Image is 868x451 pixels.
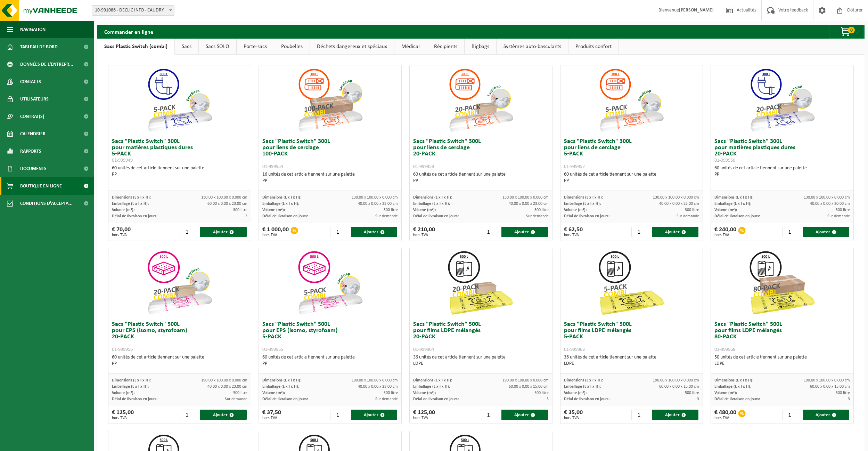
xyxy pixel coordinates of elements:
input: 1 [481,410,501,420]
img: 01-999955 [295,248,365,318]
span: 190.00 x 100.00 x 0.000 cm [352,378,398,382]
button: Ajouter [501,227,548,237]
span: hors TVA [112,233,131,237]
div: € 210,00 [413,227,435,237]
img: 01-999954 [295,65,365,135]
span: Délai de livraison en jours: [714,214,760,218]
div: € 480,00 [714,410,736,420]
a: Porte-sacs [237,39,274,55]
span: Données de l'entrepr... [20,56,73,73]
div: € 70,00 [112,227,131,237]
span: Volume (m³): [112,391,134,395]
a: Systèmes auto-basculants [497,39,568,55]
span: Délai de livraison en jours: [413,397,459,401]
input: 1 [481,227,501,237]
a: Médical [394,39,427,55]
div: € 35,00 [564,410,583,420]
span: Utilisateurs [20,90,49,108]
input: 1 [180,410,199,420]
span: 130.00 x 100.00 x 0.000 cm [502,195,549,200]
button: Ajouter [803,227,849,237]
span: Navigation [20,21,46,38]
div: LDPE [714,361,850,367]
span: Volume (m³): [564,208,587,212]
span: Dimensions (L x l x H): [112,378,151,382]
span: 3 [547,397,549,401]
input: 1 [782,410,802,420]
span: Sur demande [375,214,398,218]
span: Dimensions (L x l x H): [262,195,301,200]
a: Sacs [175,39,198,55]
span: 130.00 x 100.00 x 0.000 cm [201,195,247,200]
button: Ajouter [803,410,849,420]
span: 40.00 x 0.00 x 23.00 cm [358,202,398,206]
span: Volume (m³): [413,391,436,395]
span: 300 litre [534,208,549,212]
h3: Sacs "Plastic Switch" 500L pour films LDPE mélangés 5-PACK [564,321,699,353]
h3: Sacs "Plastic Switch" 300L pour matières plastiques dures 20-PACK [714,138,850,163]
div: 60 unités de cet article tiennent sur une palette [564,171,699,184]
span: 500 litre [836,391,850,395]
span: 3 [245,214,247,218]
span: 01-999950 [714,158,735,163]
span: 190.00 x 100.00 x 0.000 cm [201,378,247,382]
span: Volume (m³): [564,391,587,395]
span: Sur demande [526,214,549,218]
span: hors TVA [714,416,736,420]
span: Rapports [20,143,41,160]
img: 01-999953 [446,65,516,135]
span: 01-999964 [413,347,434,352]
span: Dimensions (L x l x H): [413,195,452,200]
a: Produits confort [568,39,619,55]
button: Ajouter [652,410,699,420]
span: 60.00 x 0.00 x 15.00 cm [810,385,850,389]
span: Délai de livraison en jours: [112,214,157,218]
div: € 1 000,00 [262,227,289,237]
button: Ajouter [501,410,548,420]
img: 01-999964 [446,248,516,318]
span: Tableau de bord [20,38,58,56]
span: 130.00 x 100.00 x 0.000 cm [653,195,699,200]
span: Délai de livraison en jours: [262,397,308,401]
span: Volume (m³): [112,208,134,212]
span: Contrat(s) [20,108,44,125]
h3: Sacs "Plastic Switch" 500L pour EPS (isomo, styrofoam) 5-PACK [262,321,398,353]
span: Délai de livraison en jours: [714,397,760,401]
span: 190.00 x 100.00 x 0.000 cm [804,378,850,382]
div: PP [262,178,398,184]
div: 16 unités de cet article tiennent sur une palette [262,171,398,184]
span: 01-999954 [262,164,283,169]
div: € 37,50 [262,410,281,420]
span: 40.00 x 0.00 x 23.00 cm [358,385,398,389]
span: Volume (m³): [714,391,737,395]
span: Emballage (L x l x H): [714,385,751,389]
div: 36 unités de cet article tiennent sur une palette [564,354,699,367]
span: Volume (m³): [262,391,285,395]
span: Emballage (L x l x H): [564,385,601,389]
span: Dimensions (L x l x H): [112,195,151,200]
span: Emballage (L x l x H): [112,202,149,206]
span: 500 litre [534,391,549,395]
div: € 125,00 [413,410,435,420]
span: Dimensions (L x l x H): [714,378,753,382]
input: 1 [330,410,350,420]
span: 10-991086 - DECLIC INFO - CAUDRY [92,6,174,15]
a: Sacs Plastic Switch (combi) [97,39,174,55]
span: Dimensions (L x l x H): [564,378,603,382]
div: 60 unités de cet article tiennent sur une palette [262,354,398,367]
span: 300 litre [685,208,699,212]
a: Sacs SOLO [199,39,236,55]
span: 0 [848,27,855,33]
div: 60 unités de cet article tiennent sur une palette [112,165,247,178]
span: 60.00 x 0.00 x 15.00 cm [509,385,549,389]
a: Poubelles [274,39,310,55]
span: 60.00 x 0.00 x 15.00 cm [659,385,699,389]
span: 500 litre [233,391,247,395]
span: 01-999963 [564,347,585,352]
span: 300 litre [233,208,247,212]
span: hors TVA [714,233,736,237]
input: 1 [631,410,651,420]
div: € 240,00 [714,227,736,237]
span: Contacts [20,73,41,90]
span: Calendrier [20,125,46,143]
